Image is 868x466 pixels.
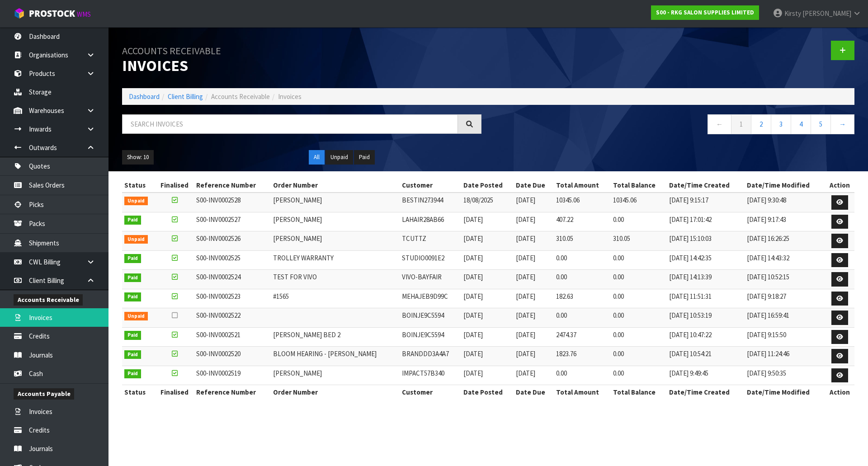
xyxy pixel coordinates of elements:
span: Accounts Receivable [14,294,83,306]
td: LAHAIR28AB66 [400,212,461,231]
td: IMPACT57B340 [400,366,461,385]
th: Total Balance [611,385,667,400]
td: S00-INV0002525 [194,250,270,270]
th: Date Due [514,178,554,193]
th: Reference Number [194,178,270,193]
td: [DATE] 10:52:15 [745,270,825,289]
td: [DATE] 11:51:31 [667,289,745,308]
td: [DATE] 9:50:35 [745,366,825,385]
th: Total Amount [554,385,610,400]
td: [DATE] 16:26:25 [745,231,825,251]
td: [DATE] [461,308,514,328]
td: [DATE] [514,212,554,231]
td: BOINJE9C5594 [400,308,461,328]
th: Date Due [514,385,554,400]
a: 1 [731,114,751,134]
span: Invoices [278,92,302,101]
td: [DATE] 14:43:32 [745,250,825,270]
td: [DATE] [461,366,514,385]
td: [DATE] 9:17:43 [745,212,825,231]
th: Date/Time Created [667,178,745,193]
h1: Invoices [122,41,481,75]
a: 4 [791,114,811,134]
td: 0.00 [611,289,667,308]
td: BRANDDD3A4A7 [400,347,461,366]
th: Date Posted [461,385,514,400]
span: Accounts Payable [14,388,74,400]
span: Paid [124,369,141,378]
td: 0.00 [611,327,667,347]
td: 0.00 [554,366,610,385]
td: BLOOM HEARING - [PERSON_NAME] [271,347,400,366]
td: TROLLEY WARRANTY [271,250,400,270]
span: Paid [124,292,141,301]
td: S00-INV0002523 [194,289,270,308]
td: [DATE] [514,250,554,270]
td: [DATE] [514,231,554,251]
td: [DATE] [514,347,554,366]
td: 0.00 [611,308,667,328]
td: 0.00 [611,347,667,366]
th: Status [122,385,155,400]
input: Search invoices [122,114,458,134]
td: [DATE] 14:42:35 [667,250,745,270]
td: [PERSON_NAME] [271,366,400,385]
td: 182.63 [554,289,610,308]
td: [DATE] 9:49:45 [667,366,745,385]
button: Paid [354,150,375,165]
th: Finalised [155,178,194,193]
button: Unpaid [325,150,353,165]
td: 310.05 [554,231,610,251]
td: TCUTTZ [400,231,461,251]
td: [DATE] [461,212,514,231]
td: 2474.37 [554,327,610,347]
td: 0.00 [554,270,610,289]
td: 310.05 [611,231,667,251]
td: S00-INV0002520 [194,347,270,366]
td: [DATE] [461,231,514,251]
td: [DATE] 17:01:42 [667,212,745,231]
td: [DATE] [461,347,514,366]
td: S00-INV0002522 [194,308,270,328]
td: [DATE] [514,366,554,385]
td: 0.00 [611,250,667,270]
a: Dashboard [129,92,160,101]
th: Reference Number [194,385,270,400]
td: 0.00 [611,270,667,289]
td: S00-INV0002519 [194,366,270,385]
td: [DATE] [461,289,514,308]
span: ProStock [29,8,75,19]
td: S00-INV0002527 [194,212,270,231]
span: Unpaid [124,312,148,321]
th: Finalised [155,385,194,400]
a: 5 [811,114,831,134]
a: ← [708,114,731,134]
span: Paid [124,331,141,340]
td: [DATE] 9:15:17 [667,193,745,212]
span: [PERSON_NAME] [802,9,851,18]
td: 10345.06 [611,193,667,212]
td: [DATE] [461,327,514,347]
td: [DATE] 11:24:46 [745,347,825,366]
a: S00 - RKG SALON SUPPLIES LIMITED [651,5,759,20]
td: 407.22 [554,212,610,231]
td: [DATE] [514,270,554,289]
a: → [830,114,854,134]
td: [DATE] [461,270,514,289]
td: [PERSON_NAME] [271,193,400,212]
small: WMS [77,10,91,19]
td: [DATE] 10:47:22 [667,327,745,347]
td: [DATE] [514,308,554,328]
td: [DATE] 9:30:48 [745,193,825,212]
span: Accounts Receivable [211,92,270,101]
td: 0.00 [611,366,667,385]
td: [PERSON_NAME] [271,231,400,251]
th: Total Amount [554,178,610,193]
td: [DATE] 14:13:39 [667,270,745,289]
img: cube-alt.png [14,8,25,19]
strong: S00 - RKG SALON SUPPLIES LIMITED [656,9,754,16]
td: [DATE] 16:59:41 [745,308,825,328]
td: [DATE] 15:10:03 [667,231,745,251]
td: [DATE] [514,193,554,212]
span: Paid [124,254,141,263]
